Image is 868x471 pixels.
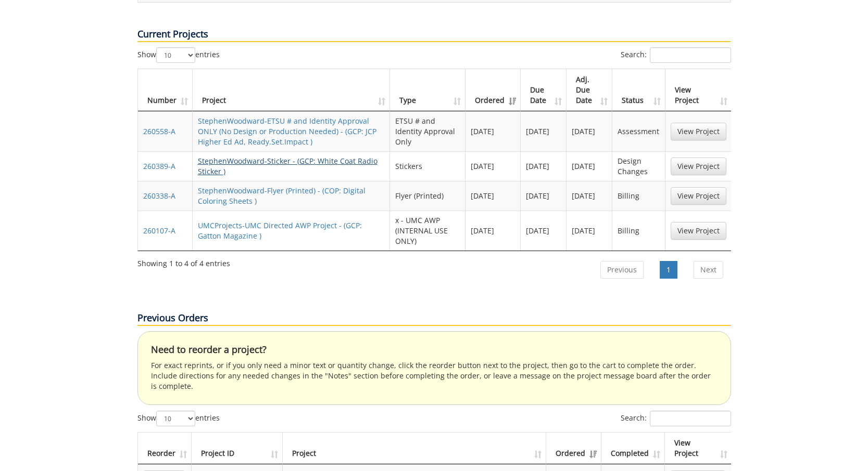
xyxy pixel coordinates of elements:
h4: Need to reorder a project? [151,345,718,355]
a: StephenWoodward-Sticker - (GCP: White Coat Radio Sticker ) [198,156,378,176]
a: StephenWoodward-Flyer (Printed) - (COP: Digital Coloring Sheets ) [198,186,366,206]
input: Search: [650,47,731,63]
a: View Project [671,158,726,175]
th: Project ID: activate to sort column ascending [192,433,283,464]
th: Completed: activate to sort column ascending [601,433,665,464]
th: View Project: activate to sort column ascending [665,69,732,111]
td: Stickers [390,151,466,181]
a: UMCProjects-UMC Directed AWP Project - (GCP: Gatton Magazine ) [198,220,362,241]
td: [DATE] [521,111,567,151]
label: Show entries [137,411,220,426]
p: Previous Orders [137,311,731,326]
a: View Project [671,222,726,240]
label: Search: [621,411,731,426]
th: View Project: activate to sort column ascending [665,433,731,464]
input: Search: [650,411,731,426]
a: Next [694,261,723,279]
td: [DATE] [466,211,521,251]
td: [DATE] [567,181,612,211]
label: Show entries [137,47,220,63]
div: Showing 1 to 4 of 4 entries [137,254,230,269]
td: [DATE] [567,151,612,181]
select: Showentries [156,411,195,426]
td: x - UMC AWP (INTERNAL USE ONLY) [390,211,466,251]
p: Current Projects [137,28,731,42]
a: Previous [600,261,644,279]
td: Design Changes [612,151,665,181]
td: [DATE] [521,181,567,211]
td: [DATE] [466,111,521,151]
a: 1 [660,261,677,279]
td: [DATE] [521,151,567,181]
td: [DATE] [466,181,521,211]
th: Ordered: activate to sort column ascending [546,433,601,464]
a: 260558-A [143,126,175,136]
td: [DATE] [567,111,612,151]
select: Showentries [156,47,195,63]
th: Type: activate to sort column ascending [390,69,466,111]
td: ETSU # and Identity Approval Only [390,111,466,151]
th: Ordered: activate to sort column ascending [466,69,521,111]
td: Assessment [612,111,665,151]
td: Billing [612,211,665,251]
th: Adj. Due Date: activate to sort column ascending [567,69,612,111]
th: Reorder: activate to sort column ascending [138,433,192,464]
th: Status: activate to sort column ascending [612,69,665,111]
td: [DATE] [466,151,521,181]
a: View Project [671,123,726,140]
a: 260389-A [143,161,175,171]
td: [DATE] [521,211,567,251]
a: 260338-A [143,191,175,201]
th: Project: activate to sort column ascending [283,433,547,464]
a: 260107-A [143,226,175,235]
a: StephenWoodward-ETSU # and Identity Approval ONLY (No Design or Production Needed) - (GCP: JCP Hi... [198,116,376,147]
th: Due Date: activate to sort column ascending [521,69,567,111]
p: For exact reprints, or if you only need a minor text or quantity change, click the reorder button... [151,360,718,391]
a: View Project [671,187,726,205]
th: Project: activate to sort column ascending [193,69,391,111]
td: Billing [612,181,665,211]
label: Search: [621,47,731,63]
td: [DATE] [567,211,612,251]
th: Number: activate to sort column ascending [138,69,193,111]
td: Flyer (Printed) [390,181,466,211]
